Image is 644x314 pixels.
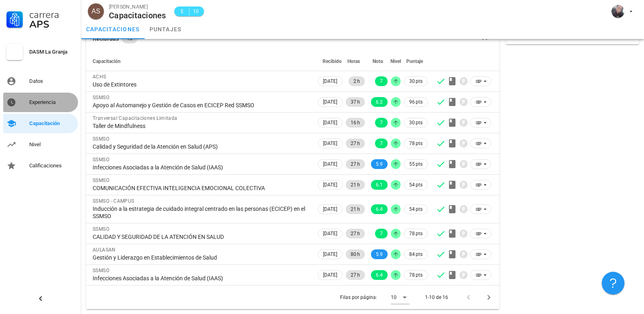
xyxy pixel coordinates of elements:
div: Capacitaciones [109,11,166,20]
div: 1-10 de 16 [425,294,448,301]
span: Capacitación [93,58,121,64]
div: Apoyo al Automanejo y Gestión de Casos en ECICEP Red SSMSO [93,102,310,109]
span: [DATE] [323,229,337,238]
span: 7 [380,139,383,148]
span: SSMSO - CAMPUS [93,198,134,204]
th: Horas [344,52,366,71]
a: puntajes [145,19,186,39]
span: 27 h [351,270,360,280]
span: Puntaje [406,58,423,64]
div: avatar [88,3,104,19]
a: Nivel [3,135,78,154]
span: ACHS [93,74,106,80]
span: 7 [380,229,383,238]
span: 80 h [351,249,360,259]
span: [DATE] [323,77,337,86]
span: SSMSO [93,157,109,162]
span: [DATE] [323,97,337,106]
div: Calidad y Seguridad de la Atención en Salud (APS) [93,143,310,150]
div: Experiencia [29,99,75,106]
span: [DATE] [323,271,337,279]
span: 55 pts [409,160,423,168]
a: Capacitación [3,114,78,133]
a: Datos [3,71,78,91]
span: 5.9 [376,249,383,259]
span: [DATE] [323,139,337,148]
span: SSMSO [93,95,109,100]
div: Taller de Mindfulness [93,122,310,130]
span: 7 [380,76,383,86]
span: 6.4 [376,270,383,280]
div: APS [29,19,75,29]
span: Horas [347,58,360,64]
div: 10Filas por página: [391,291,410,304]
th: Recibido [316,52,344,71]
button: Página siguiente [481,290,496,305]
span: [DATE] [323,205,337,214]
th: Puntaje [402,52,429,71]
div: Gestión y Liderazgo en Establecimientos de Salud [93,254,310,261]
span: 37 h [351,97,360,107]
span: 27 h [351,139,360,148]
span: 7 [380,118,383,128]
span: [DATE] [323,118,337,127]
span: Nivel [390,58,401,64]
span: 27 h [351,229,360,238]
div: Filas por página: [340,286,410,309]
span: 5.9 [376,159,383,169]
span: 84 pts [409,250,423,258]
span: AS [91,3,100,19]
span: 21 h [351,204,360,214]
span: 6.4 [376,204,383,214]
span: 27 h [351,159,360,169]
span: Tranversal Capacitaciones Limitada [93,115,178,121]
div: Datos [29,78,75,84]
div: CALIDAD Y SEGURIDAD DE LA ATENCIÓN EN SALUD [93,233,310,240]
span: [DATE] [323,180,337,189]
span: SSMSO [93,268,109,273]
span: SSMSO [93,226,109,232]
div: Carrera [29,10,75,19]
span: [DATE] [323,250,337,259]
span: SSMSO [93,136,109,142]
span: 30 pts [409,77,423,85]
span: SSMSO [93,178,109,183]
th: Nivel [389,52,402,71]
div: DASM La Granja [29,49,75,55]
span: 54 pts [409,205,423,213]
div: Inducción a la estrategia de cuidado integral centrado en las personas (ECICEP) en el SSMSO [93,205,310,220]
div: Infecciones Asociadas a la Atención de Salud (IAAS) [93,275,310,282]
span: 21 h [351,180,360,190]
div: Nivel [29,141,75,148]
span: 2 h [353,76,360,86]
div: COMUNICACIÓN EFECTIVA INTELIGENCIA EMOCIONAL COLECTIVA [93,184,310,192]
span: E [179,7,186,15]
div: Infecciones Asociadas a la Atención de Salud (IAAS) [93,164,310,171]
span: 16 h [351,118,360,128]
span: 78 pts [409,139,423,147]
span: 96 pts [409,98,423,106]
div: Capacitación [29,120,75,127]
a: Experiencia [3,93,78,112]
span: Recibido [323,58,342,64]
span: Nota [373,58,383,64]
span: 78 pts [409,271,423,279]
div: 10 [391,294,397,301]
th: Nota [366,52,389,71]
div: Uso de Extintores [93,81,310,88]
span: 78 pts [409,230,423,238]
span: AULASAN [93,247,116,253]
th: Capacitación [86,52,316,71]
div: Calificaciones [29,162,75,169]
a: Calificaciones [3,156,78,175]
div: [PERSON_NAME] [109,3,166,11]
div: avatar [611,5,624,18]
span: 6.2 [376,97,383,107]
span: 30 pts [409,119,423,127]
span: 6.1 [376,180,383,190]
span: [DATE] [323,160,337,169]
span: 54 pts [409,181,423,189]
span: 10 [193,7,199,15]
a: capacitaciones [81,19,145,39]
